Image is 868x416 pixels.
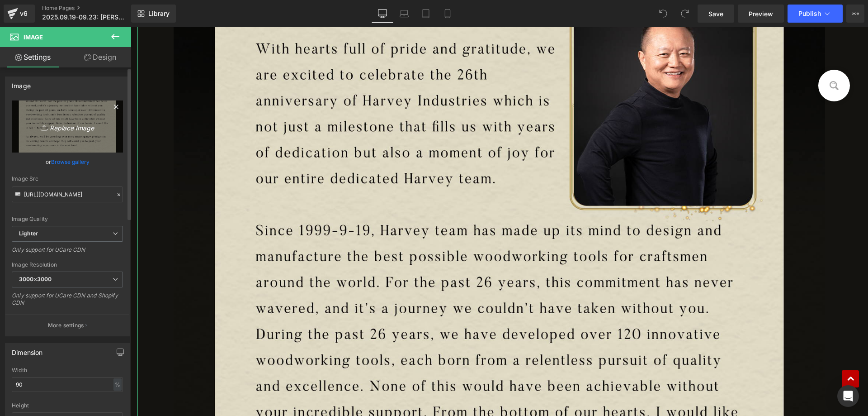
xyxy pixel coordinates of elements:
a: Home Pages [42,5,146,12]
b: 3000x3000 [19,276,52,282]
div: v6 [18,8,29,19]
div: Width [12,367,123,373]
button: More settings [5,315,129,336]
a: New Library [131,5,176,23]
div: Height [12,402,123,409]
input: Link [12,186,123,202]
div: Only support for UCare CDN [12,246,123,259]
div: or [12,157,123,167]
button: Publish [788,5,843,23]
a: Design [67,47,133,67]
button: More [846,5,864,23]
button: Redo [676,5,694,23]
i: Replace Image [31,121,104,132]
p: More settings [48,321,84,330]
a: Laptop [393,5,415,23]
div: Dimension [12,344,43,356]
span: Preview [749,9,773,19]
div: Open Intercom Messenger [837,385,859,407]
a: Mobile [437,5,458,23]
div: Only support for UCare CDN and Shopify CDN [12,292,123,312]
a: Preview [738,5,784,23]
span: Image [24,33,43,41]
a: Browse gallery [51,154,90,170]
div: Image Quality [12,216,123,222]
b: Lighter [19,230,38,237]
div: Image Resolution [12,262,123,268]
input: auto [12,377,123,392]
a: Tablet [415,5,437,23]
a: v6 [4,5,35,23]
div: Image [12,77,31,90]
span: Save [708,9,723,19]
span: Library [148,10,170,18]
a: Desktop [372,5,393,23]
button: Undo [654,5,672,23]
div: % [113,378,122,391]
div: Image Src [12,176,123,182]
span: 2025.09.19-09.23: [PERSON_NAME] 26th Anniversary Massive Sale [42,14,129,21]
span: Publish [798,10,821,17]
